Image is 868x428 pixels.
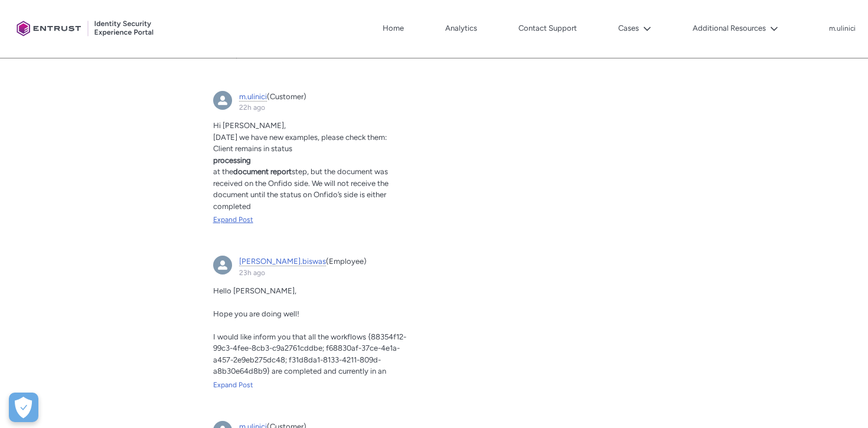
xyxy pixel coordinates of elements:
[213,167,389,199] span: step, but the document was received on the Onfido side. We will not receive the document until th...
[213,202,251,211] span: completed
[233,167,292,176] span: document report
[239,269,265,277] a: 23h ago
[239,92,267,102] a: m.ulinici
[213,309,299,318] span: Hope you are doing well!
[213,214,413,225] a: Expand Post
[213,286,296,295] span: Hello [PERSON_NAME],
[206,84,420,242] article: m.ulinici, 4h ago
[213,91,232,110] img: m.ulinici
[213,156,251,165] span: processing
[213,144,292,153] span: Client remains in status
[828,22,856,34] button: User Profile m.ulinici
[213,167,233,176] span: at the
[213,256,232,275] img: External User - madhurima.biswas (Onfido)
[9,393,38,422] div: Cookie Preferences
[515,19,580,37] a: Contact Support
[615,19,654,37] button: Cases
[829,25,856,33] p: m.ulinici
[9,393,38,422] button: Open Preferences
[326,257,367,266] span: (Employee)
[690,19,781,37] button: Additional Resources
[213,256,232,275] div: madhurima.biswas
[267,92,306,101] span: (Customer)
[213,332,406,387] span: I would like inform you that all the workflows {88354f12-99c3-4fee-8cb3-c9a2761cddbe; f68830af-37...
[442,19,480,37] a: Analytics, opens in new tab
[206,249,420,407] article: madhurima.biswas, 6h ago
[239,103,265,112] a: 22h ago
[213,133,387,142] span: [DATE] we have new examples, please check them:
[213,380,413,390] a: Expand Post
[380,19,407,37] a: Home
[213,121,286,130] span: Hi [PERSON_NAME],
[239,257,326,266] a: [PERSON_NAME].biswas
